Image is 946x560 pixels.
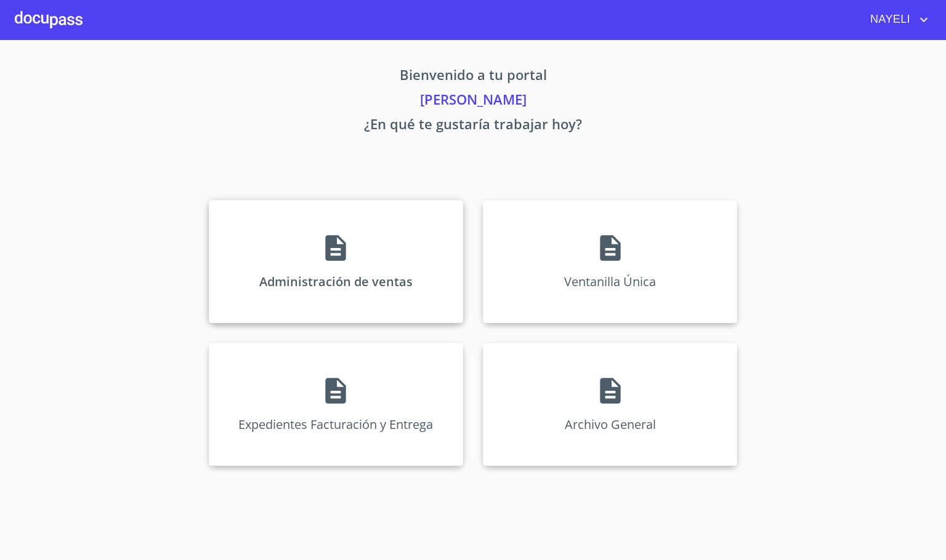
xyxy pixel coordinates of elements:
[238,416,433,433] p: Expedientes Facturación y Entrega
[861,10,931,30] button: account of current user
[259,273,413,290] p: Administración de ventas
[565,416,656,433] p: Archivo General
[94,89,852,114] p: [PERSON_NAME]
[564,273,656,290] p: Ventanilla Única
[94,65,852,89] p: Bienvenido a tu portal
[94,114,852,138] p: ¿En qué te gustaría trabajar hoy?
[861,10,916,30] span: NAYELI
